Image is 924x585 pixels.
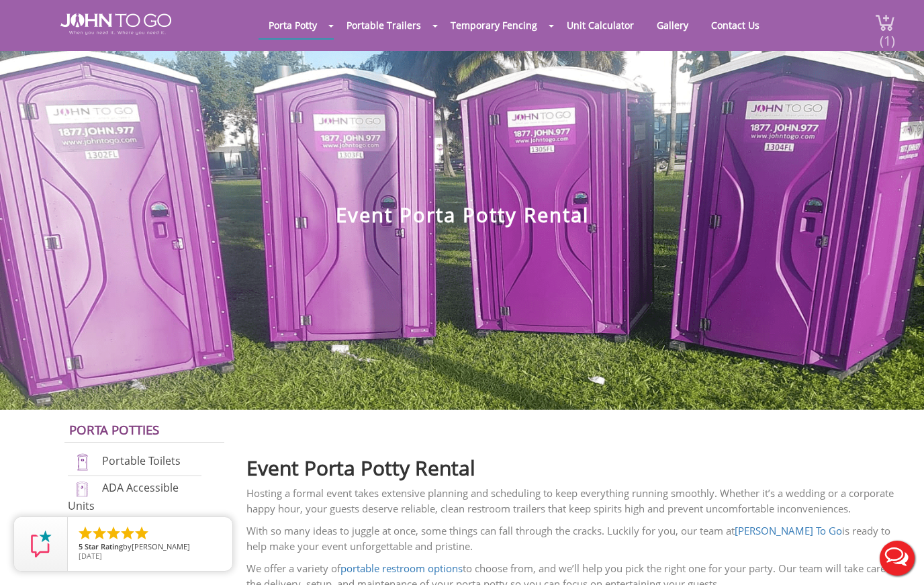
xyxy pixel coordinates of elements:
[68,480,97,498] img: ADA-units-new.png
[102,453,181,468] a: Portable Toilets
[85,541,123,551] span: Star Rating
[647,12,698,38] a: Gallery
[79,543,222,552] span: by
[701,12,770,38] a: Contact Us
[340,561,463,575] a: portable restroom options
[246,450,905,479] h2: Event Porta Potty Rental
[79,551,102,561] span: [DATE]
[246,524,890,553] span: With so many ideas to juggle at once, some things can fall through the cracks. Luckily for you, o...
[557,12,644,38] a: Unit Calculator
[870,531,924,585] button: Live Chat
[879,21,895,50] span: (1)
[259,12,327,38] a: Porta Potty
[91,525,107,541] li: 
[132,541,190,551] span: [PERSON_NAME]
[68,480,179,513] a: ADA Accessible Units
[69,421,159,438] a: Porta Potties
[875,13,895,32] img: cart a
[246,486,894,515] span: Hosting a formal event takes extensive planning and scheduling to keep everything running smoothl...
[77,525,93,541] li: 
[105,525,122,541] li: 
[134,525,150,541] li: 
[336,12,431,38] a: Portable Trailers
[68,453,97,471] img: portable-toilets-new.png
[120,525,136,541] li: 
[735,524,842,537] a: [PERSON_NAME] To Go
[441,12,547,38] a: Temporary Fencing
[28,531,54,557] img: Review Rating
[79,541,83,551] span: 5
[60,13,171,35] img: JOHN to go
